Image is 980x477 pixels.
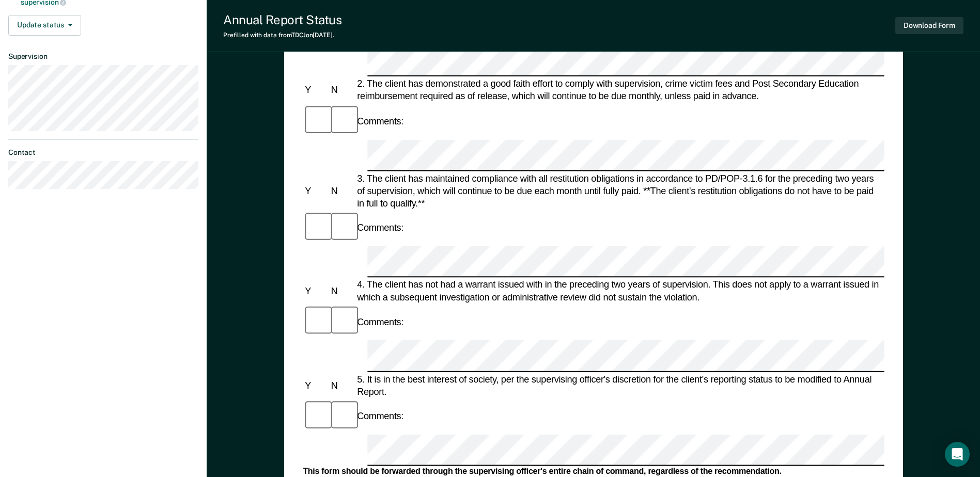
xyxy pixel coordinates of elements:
[303,84,329,97] div: Y
[223,12,341,27] div: Annual Report Status
[355,410,406,422] div: Comments:
[355,172,884,210] div: 3. The client has maintained compliance with all restitution obligations in accordance to PD/POP-...
[223,31,341,39] div: Prefilled with data from TDCJ on [DATE] .
[303,379,329,391] div: Y
[945,442,970,467] div: Open Intercom Messenger
[355,316,406,328] div: Comments:
[355,115,406,128] div: Comments:
[895,17,963,34] button: Download Form
[355,373,884,397] div: 5. It is in the best interest of society, per the supervising officer's discretion for the client...
[329,84,354,97] div: N
[329,185,354,197] div: N
[8,15,81,36] button: Update status
[8,148,198,157] dt: Contact
[355,78,884,103] div: 2. The client has demonstrated a good faith effort to comply with supervision, crime victim fees ...
[8,52,198,61] dt: Supervision
[329,285,354,297] div: N
[303,185,329,197] div: Y
[355,279,884,304] div: 4. The client has not had a warrant issued with in the preceding two years of supervision. This d...
[303,285,329,297] div: Y
[329,379,354,391] div: N
[355,221,406,234] div: Comments:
